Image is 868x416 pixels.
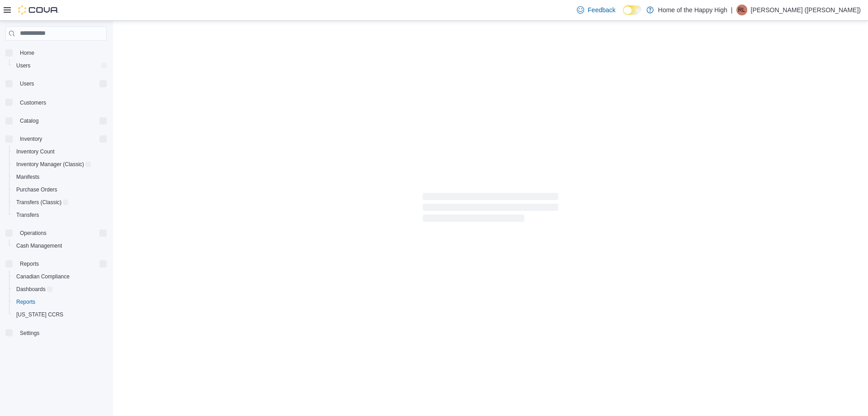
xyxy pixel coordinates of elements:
span: Catalog [16,115,107,126]
a: Customers [16,97,50,108]
button: Reports [9,296,110,308]
a: Inventory Count [13,146,58,157]
span: Home [20,49,34,57]
span: Users [16,62,30,69]
a: Feedback [573,1,619,19]
button: Users [16,78,38,89]
p: | [731,5,733,15]
span: [US_STATE] CCRS [16,311,63,318]
span: Reports [16,258,107,269]
button: Catalog [2,115,110,127]
span: Transfers [13,210,107,220]
span: Inventory Manager (Classic) [16,161,91,168]
span: Purchase Orders [16,186,57,193]
button: Reports [2,258,110,270]
button: Cash Management [9,239,110,252]
a: Users [13,60,34,71]
button: Catalog [16,115,42,126]
span: Inventory Count [16,148,55,155]
button: Home [2,46,110,59]
span: Customers [16,96,107,108]
a: Transfers (Classic) [13,197,72,208]
span: Catalog [20,117,38,124]
a: Purchase Orders [13,184,61,195]
a: Inventory Manager (Classic) [13,159,94,170]
a: [US_STATE] CCRS [13,309,67,320]
a: Dashboards [13,284,56,295]
span: Canadian Compliance [13,271,107,282]
a: Canadian Compliance [13,271,73,282]
input: Dark Mode [623,5,642,15]
span: Transfers (Classic) [16,199,68,206]
a: Reports [13,296,39,307]
button: Manifests [9,171,110,183]
button: Inventory [2,133,110,145]
span: Users [16,78,107,89]
button: Transfers [9,209,110,221]
span: Inventory [20,135,42,143]
a: Settings [16,328,43,339]
span: Transfers [16,211,39,219]
img: Cova [18,5,59,14]
span: RL [738,5,745,15]
a: Inventory Manager (Classic) [9,158,110,171]
span: Cash Management [16,242,62,249]
p: Home of the Happy High [658,5,727,15]
a: Manifests [13,172,43,182]
span: Reports [16,298,35,306]
button: Settings [2,326,110,339]
span: Manifests [13,172,107,182]
a: Cash Management [13,240,66,251]
span: Operations [20,230,47,237]
span: Home [16,47,107,58]
a: Home [16,48,38,58]
a: Transfers [13,210,42,220]
span: Settings [20,330,39,337]
nav: Complex example [5,43,107,363]
span: Transfers (Classic) [13,197,107,208]
span: Washington CCRS [13,309,107,320]
span: Manifests [16,173,39,181]
span: Reports [13,296,107,307]
button: Canadian Compliance [9,270,110,283]
button: Users [9,59,110,72]
span: Canadian Compliance [16,273,70,280]
span: Users [13,60,107,71]
button: Users [2,77,110,90]
a: Transfers (Classic) [9,196,110,209]
span: Inventory [16,134,107,144]
span: Feedback [588,5,615,14]
span: Loading [423,195,558,224]
span: Users [20,80,34,87]
span: Purchase Orders [13,184,107,195]
button: Operations [2,227,110,239]
button: Reports [16,258,42,269]
span: Reports [20,260,39,268]
span: Settings [16,327,107,339]
button: Inventory Count [9,145,110,158]
p: [PERSON_NAME] ([PERSON_NAME]) [751,5,861,15]
button: Customers [2,96,110,109]
div: Rebecca Lemesurier (Durette) [736,5,747,15]
span: Operations [16,228,107,239]
button: Purchase Orders [9,183,110,196]
span: Customers [20,99,46,106]
span: Cash Management [13,240,107,251]
span: Inventory Manager (Classic) [13,159,107,170]
a: Dashboards [9,283,110,296]
button: Operations [16,228,50,239]
span: Dashboards [16,286,52,293]
button: [US_STATE] CCRS [9,308,110,321]
button: Inventory [16,134,46,144]
span: Inventory Count [13,146,107,157]
span: Dashboards [13,284,107,295]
